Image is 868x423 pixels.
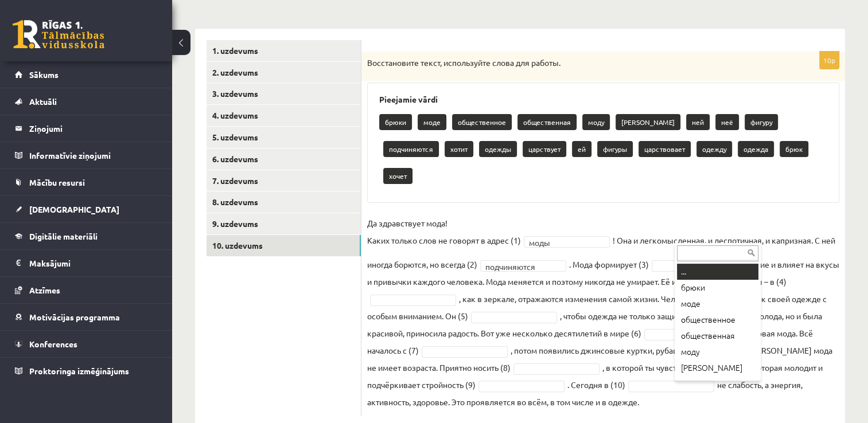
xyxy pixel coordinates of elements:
div: брюки [677,280,758,296]
div: моде [677,296,758,312]
div: [PERSON_NAME] [677,360,758,376]
div: моду [677,344,758,360]
div: общественное [677,312,758,328]
div: ней [677,376,758,392]
div: общественная [677,328,758,344]
div: ... [677,264,758,280]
